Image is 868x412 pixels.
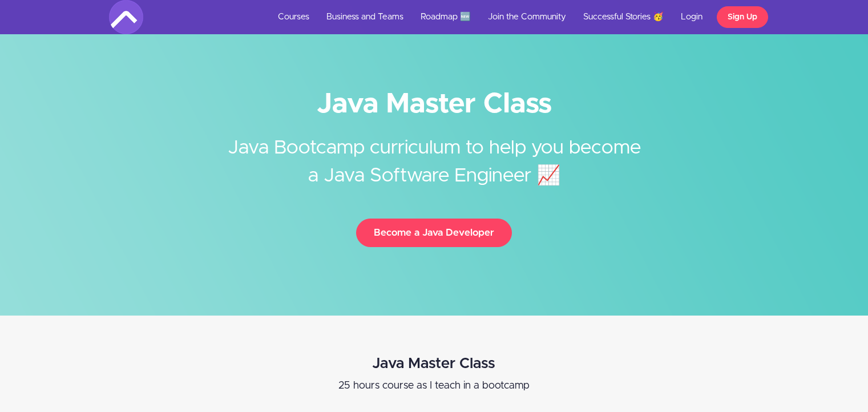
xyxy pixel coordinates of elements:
button: Become a Java Developer [356,219,512,247]
a: Sign Up [717,6,768,28]
h2: Java Master Class [147,356,720,372]
h2: Java Bootcamp curriculum to help you become a Java Software Engineer 📈 [220,117,648,190]
h1: Java Master Class [109,91,760,117]
p: 25 hours course as I teach in a bootcamp [147,378,720,394]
